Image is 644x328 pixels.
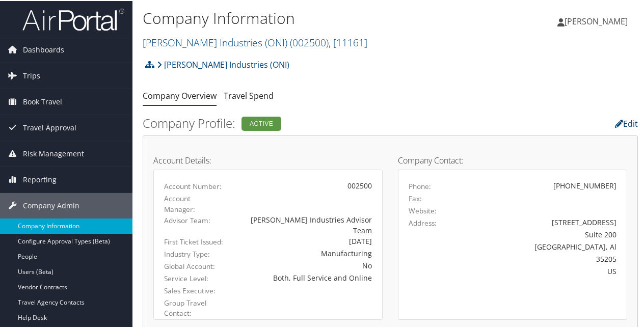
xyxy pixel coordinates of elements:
h4: Company Contact: [398,155,627,163]
div: [PERSON_NAME] Industries Advisor Team [238,213,372,235]
span: [PERSON_NAME] [565,15,628,26]
span: Reporting [23,166,57,192]
label: Global Account: [164,260,223,270]
div: US [465,265,617,276]
a: [PERSON_NAME] Industries (ONI) [157,53,289,74]
div: 002500 [238,179,372,190]
a: [PERSON_NAME] Industries (ONI) [143,35,367,48]
div: [DATE] [238,235,372,245]
div: [STREET_ADDRESS] [465,216,617,227]
a: Edit [615,117,638,128]
label: Group Travel Contact: [164,297,223,318]
label: Fax: [409,193,422,203]
label: Service Level: [164,272,223,283]
span: , [ 11161 ] [329,35,367,48]
div: 35205 [465,253,617,263]
label: Website: [409,205,437,215]
span: Trips [23,62,40,88]
div: Suite 200 [465,228,617,239]
label: First Ticket Issued: [164,236,223,246]
a: [PERSON_NAME] [557,5,638,36]
div: [PHONE_NUMBER] [553,179,616,190]
img: airportal-logo.png [22,7,124,31]
label: Account Manager: [164,193,223,213]
a: Company Overview [143,89,217,100]
span: Company Admin [23,192,79,217]
label: Advisor Team: [164,214,223,225]
label: Industry Type: [164,248,223,258]
span: Book Travel [23,88,62,114]
span: ( 002500 ) [290,35,329,48]
label: Sales Executive: [164,285,223,295]
h1: Company Information [143,7,473,28]
span: Travel Approval [23,114,76,140]
label: Address: [409,217,437,227]
a: Travel Spend [224,89,274,100]
label: Phone: [409,180,431,190]
h2: Company Profile: [143,114,468,131]
div: [GEOGRAPHIC_DATA], Al [465,240,617,251]
span: Dashboards [23,36,64,62]
h4: Account Details: [153,155,383,163]
div: Active [242,116,281,130]
div: Manufacturing [238,247,372,258]
label: Account Number: [164,180,223,190]
div: Both, Full Service and Online [238,271,372,282]
div: No [238,259,372,270]
span: Risk Management [23,140,84,166]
